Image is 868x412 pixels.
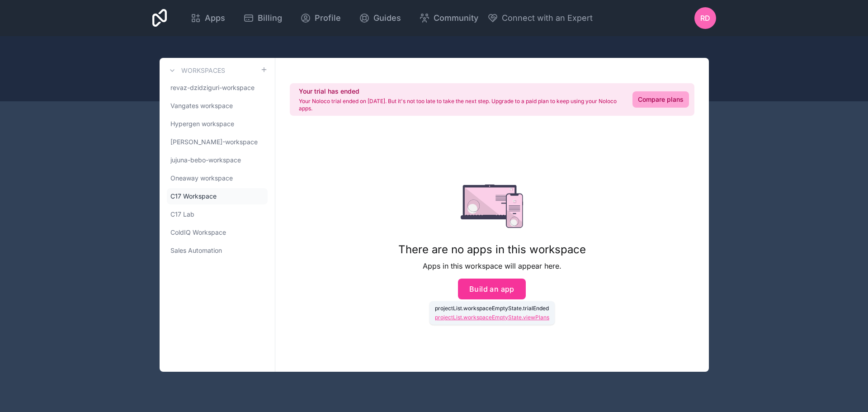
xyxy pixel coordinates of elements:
[487,12,593,24] button: Connect with an Expert
[435,305,549,312] p: projectList.workspaceEmptyState.trialEnded
[167,242,268,259] a: Sales Automation
[398,260,586,271] p: Apps in this workspace will appear here.
[502,12,593,24] span: Connect with an Expert
[183,8,232,28] a: Apps
[167,134,268,150] a: [PERSON_NAME]-workspace
[398,242,586,257] h1: There are no apps in this workspace
[167,65,225,76] a: Workspaces
[167,116,268,132] a: Hypergen workspace
[435,314,549,321] a: projectList.workspaceEmptyState.viewPlans
[167,170,268,186] a: Oneaway workspace
[458,279,526,299] button: Build an app
[170,119,234,128] span: Hypergen workspace
[167,224,268,241] a: ColdIQ Workspace
[170,246,222,255] span: Sales Automation
[205,12,225,24] span: Apps
[170,101,233,110] span: Vangates workspace
[170,210,194,219] span: C17 Lab
[315,12,341,24] span: Profile
[299,98,622,112] p: Your Noloco trial ended on [DATE]. But it's not too late to take the next step. Upgrade to a paid...
[258,12,282,24] span: Billing
[461,185,524,228] img: empty state
[170,192,217,201] span: C17 Workspace
[167,188,268,204] a: C17 Workspace
[236,8,289,28] a: Billing
[181,66,225,75] h3: Workspaces
[170,228,226,237] span: ColdIQ Workspace
[170,137,258,147] span: [PERSON_NAME]-workspace
[434,12,478,24] span: Community
[352,8,408,28] a: Guides
[167,152,268,168] a: jujuna-bebo-workspace
[170,83,255,92] span: revaz-dzidziguri-workspace
[170,174,233,183] span: Oneaway workspace
[412,8,486,28] a: Community
[167,206,268,223] a: C17 Lab
[170,156,241,165] span: jujuna-bebo-workspace
[167,80,268,96] a: revaz-dzidziguri-workspace
[299,87,622,96] h2: Your trial has ended
[293,8,348,28] a: Profile
[700,13,710,24] span: RD
[167,98,268,114] a: Vangates workspace
[373,12,401,24] span: Guides
[632,91,689,108] a: Compare plans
